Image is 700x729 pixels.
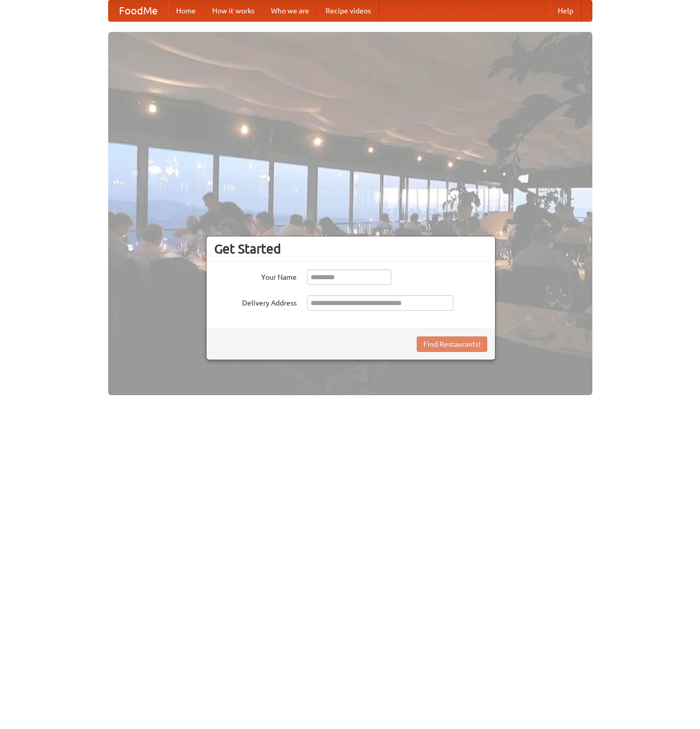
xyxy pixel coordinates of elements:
[550,1,582,21] a: Help
[214,269,297,282] label: Your Name
[317,1,379,21] a: Recipe videos
[204,1,263,21] a: How it works
[168,1,204,21] a: Home
[263,1,317,21] a: Who we are
[214,241,487,257] h3: Get Started
[214,295,297,308] label: Delivery Address
[417,336,487,352] button: Find Restaurants!
[109,1,168,21] a: FoodMe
